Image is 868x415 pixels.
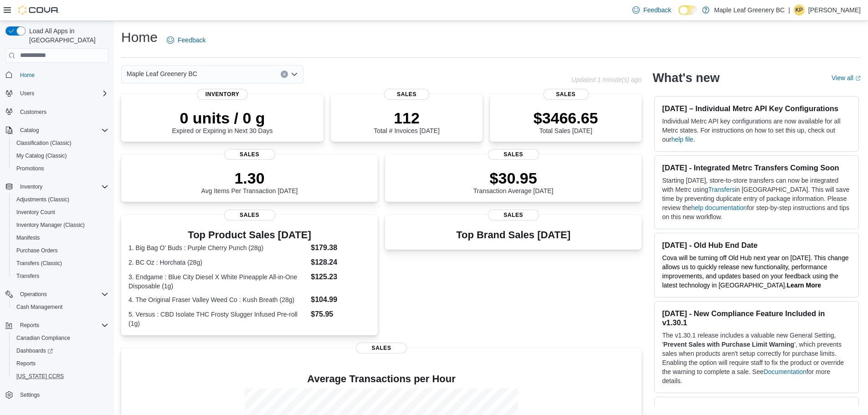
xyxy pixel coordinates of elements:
[643,5,671,15] span: Feedback
[13,271,43,282] a: Transfers
[808,5,861,15] p: [PERSON_NAME]
[13,138,75,149] a: Classification (Classic)
[794,5,805,15] div: Krystle Parsons
[16,107,50,118] a: Customers
[543,89,589,100] span: Sales
[13,150,108,161] span: My Catalog (Classic)
[13,220,108,231] span: Inventory Manager (Classic)
[2,68,112,82] button: Home
[197,89,248,100] span: Inventory
[678,5,698,15] input: Dark Mode
[13,163,108,174] span: Promotions
[2,388,112,401] button: Settings
[163,31,209,49] a: Feedback
[13,163,48,174] a: Promotions
[9,344,112,357] a: Dashboards
[13,271,108,282] span: Transfers
[16,347,53,354] span: Dashboards
[374,109,439,134] div: Total # Invoices [DATE]
[13,232,43,243] a: Manifests
[16,125,42,136] button: Catalog
[13,245,62,256] a: Purchase Orders
[281,71,288,78] button: Clear input
[662,331,851,385] p: The v1.30.1 release includes a valuable new General Setting, ' ', which prevents sales when produ...
[13,371,67,382] a: [US_STATE] CCRS
[13,194,73,205] a: Adjustments (Classic)
[13,232,108,243] span: Manifests
[16,260,62,267] span: Transfers (Classic)
[629,1,675,19] a: Feedback
[662,176,851,221] p: Starting [DATE], store-to-store transfers can now be integrated with Metrc using in [GEOGRAPHIC_D...
[708,186,735,193] a: Transfers
[20,291,47,298] span: Operations
[20,183,42,190] span: Inventory
[9,257,112,270] button: Transfers (Classic)
[13,207,108,218] span: Inventory Count
[663,341,794,348] strong: Prevent Sales with Purchase Limit Warning
[13,258,108,269] span: Transfers (Classic)
[20,108,46,116] span: Customers
[16,320,108,331] span: Reports
[16,320,43,331] button: Reports
[13,245,108,256] span: Purchase Orders
[13,194,108,205] span: Adjustments (Classic)
[16,152,67,159] span: My Catalog (Classic)
[18,5,59,15] img: Cova
[2,288,112,301] button: Operations
[13,345,108,356] span: Dashboards
[16,234,40,241] span: Manifests
[20,127,39,134] span: Catalog
[2,105,112,118] button: Customers
[9,332,112,344] button: Canadian Compliance
[374,109,439,127] p: 112
[121,28,158,46] h1: Home
[662,309,851,327] h3: [DATE] - New Compliance Feature Included in v1.30.1
[16,106,108,118] span: Customers
[16,360,36,367] span: Reports
[201,169,298,187] p: 1.30
[172,109,273,134] div: Expired or Expiring in Next 30 Days
[788,5,790,15] p: |
[13,258,66,269] a: Transfers (Classic)
[662,163,851,172] h3: [DATE] - Integrated Metrc Transfers Coming Soon
[16,165,44,172] span: Promotions
[127,68,197,79] span: Maple Leaf Greenery BC
[832,74,861,82] a: View allExternal link
[796,5,803,15] span: KP
[16,139,72,147] span: Classification (Classic)
[20,322,39,329] span: Reports
[9,270,112,282] button: Transfers
[224,210,275,220] span: Sales
[13,345,56,356] a: Dashboards
[662,104,851,113] h3: [DATE] – Individual Metrc API Key Configurations
[16,334,70,342] span: Canadian Compliance
[764,368,806,375] a: Documentation
[384,89,430,100] span: Sales
[16,69,108,81] span: Home
[172,109,273,127] p: 0 units / 0 g
[16,389,43,400] a: Settings
[20,72,35,79] span: Home
[16,373,64,380] span: [US_STATE] CCRS
[128,310,307,328] dt: 5. Versus : CBD Isolate THC Frosty Slugger Infused Pre-roll (1g)
[16,303,62,311] span: Cash Management
[9,370,112,383] button: [US_STATE] CCRS
[16,272,39,280] span: Transfers
[16,181,46,192] button: Inventory
[9,149,112,162] button: My Catalog (Classic)
[16,196,69,203] span: Adjustments (Classic)
[2,319,112,332] button: Reports
[16,88,108,99] span: Users
[13,302,66,313] a: Cash Management
[534,109,598,127] p: $3466.65
[473,169,554,187] p: $30.95
[311,294,370,305] dd: $104.99
[13,358,108,369] span: Reports
[291,71,298,78] button: Open list of options
[128,295,307,304] dt: 4. The Original Fraser Valley Weed Co : Kush Breath (28g)
[9,219,112,231] button: Inventory Manager (Classic)
[9,162,112,175] button: Promotions
[16,221,85,229] span: Inventory Manager (Classic)
[787,282,821,289] strong: Learn More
